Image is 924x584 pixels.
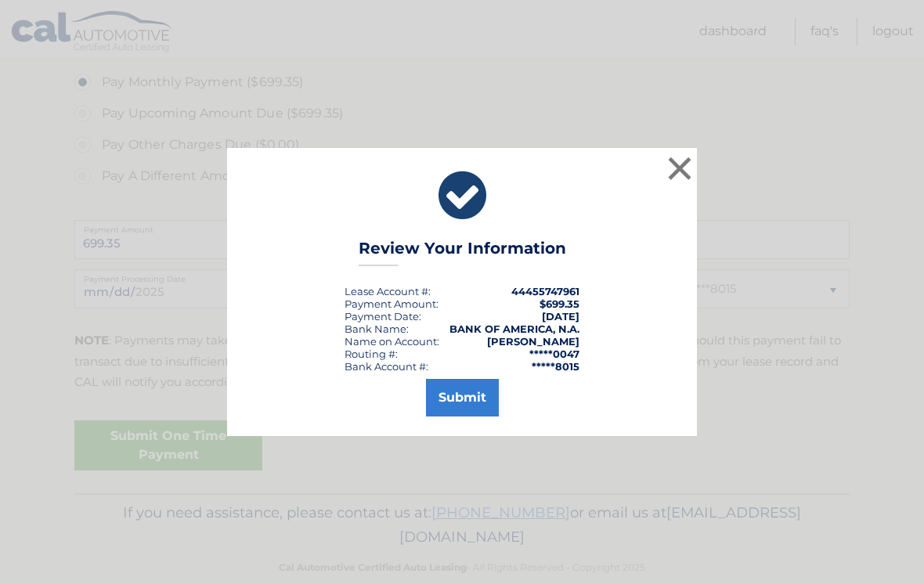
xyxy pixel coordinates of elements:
button: × [664,153,695,184]
strong: [PERSON_NAME] [487,335,579,348]
div: Routing #: [345,348,398,360]
div: Payment Amount: [345,297,439,310]
div: Lease Account #: [345,285,431,297]
span: Payment Date [345,310,419,323]
div: Bank Name: [345,323,409,335]
div: Bank Account #: [345,360,428,373]
div: : [345,310,421,323]
button: Submit [426,379,499,416]
h3: Review Your Information [359,239,566,266]
strong: 44455747961 [511,285,579,297]
span: $699.35 [540,297,579,310]
div: Name on Account: [345,335,439,348]
span: [DATE] [542,310,579,323]
strong: BANK OF AMERICA, N.A. [449,323,579,335]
